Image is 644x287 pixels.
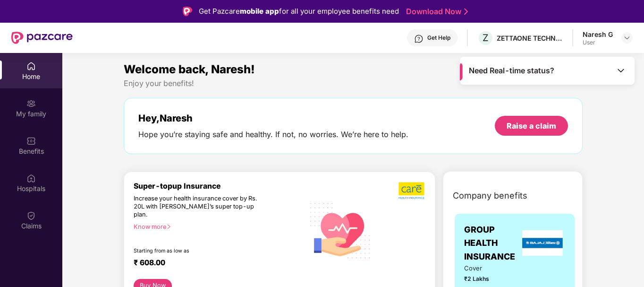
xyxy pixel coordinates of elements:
img: svg+xml;base64,PHN2ZyB4bWxucz0iaHR0cDovL3d3dy53My5vcmcvMjAwMC9zdmciIHhtbG5zOnhsaW5rPSJodHRwOi8vd3... [304,193,377,267]
div: Naresh G [583,30,613,39]
span: Need Real-time status? [469,66,554,76]
div: Know more [134,223,298,230]
span: Welcome back, Naresh! [124,62,255,76]
img: svg+xml;base64,PHN2ZyB3aWR0aD0iMjAiIGhlaWdodD0iMjAiIHZpZXdCb3g9IjAgMCAyMCAyMCIgZmlsbD0ibm9uZSIgeG... [26,99,36,108]
img: svg+xml;base64,PHN2ZyBpZD0iSG9tZSIgeG1sbnM9Imh0dHA6Ly93d3cudzMub3JnLzIwMDAvc3ZnIiB3aWR0aD0iMjAiIG... [26,61,36,71]
div: Enjoy your benefits! [124,78,583,88]
img: insurerLogo [522,230,563,256]
div: Hey, Naresh [138,113,408,124]
span: right [166,224,171,229]
img: b5dec4f62d2307b9de63beb79f102df3.png [398,182,425,200]
img: svg+xml;base64,PHN2ZyBpZD0iQ2xhaW0iIHhtbG5zPSJodHRwOi8vd3d3LnczLm9yZy8yMDAwL3N2ZyIgd2lkdGg9IjIwIi... [26,211,36,220]
img: svg+xml;base64,PHN2ZyBpZD0iSGVscC0zMngzMiIgeG1sbnM9Imh0dHA6Ly93d3cudzMub3JnLzIwMDAvc3ZnIiB3aWR0aD... [414,34,424,43]
img: svg+xml;base64,PHN2ZyBpZD0iQmVuZWZpdHMiIHhtbG5zPSJodHRwOi8vd3d3LnczLm9yZy8yMDAwL3N2ZyIgd2lkdGg9Ij... [26,136,36,146]
div: User [583,39,613,46]
img: New Pazcare Logo [11,32,73,44]
div: Get Help [427,34,450,42]
a: Download Now [406,7,465,17]
div: ZETTAONE TECHNOLOGIES INDIA PRIVATE LIMITED [497,34,563,43]
img: svg+xml;base64,PHN2ZyBpZD0iRHJvcGRvd24tMzJ4MzIiIHhtbG5zPSJodHRwOi8vd3d3LnczLm9yZy8yMDAwL3N2ZyIgd2... [623,34,631,42]
span: Cover [464,263,508,273]
img: Logo [183,7,192,16]
span: Company benefits [453,189,527,202]
div: ₹ 608.00 [134,258,295,270]
div: Starting from as low as [134,248,264,254]
img: svg+xml;base64,PHN2ZyBpZD0iSG9zcGl0YWxzIiB4bWxucz0iaHR0cDovL3d3dy53My5vcmcvMjAwMC9zdmciIHdpZHRoPS... [26,174,36,183]
span: GROUP HEALTH INSURANCE [464,223,520,263]
span: Z [483,32,489,43]
img: Toggle Icon [616,66,626,75]
div: Super-topup Insurance [134,182,304,191]
div: Hope you’re staying safe and healthy. If not, no worries. We’re here to help. [138,130,408,139]
strong: mobile app [240,7,279,16]
span: ₹2 Lakhs [464,274,508,283]
div: Raise a claim [507,121,556,131]
div: Get Pazcare for all your employee benefits need [199,6,399,17]
div: Increase your health insurance cover by Rs. 20L with [PERSON_NAME]’s super top-up plan. [134,195,263,219]
img: Stroke [464,7,468,17]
